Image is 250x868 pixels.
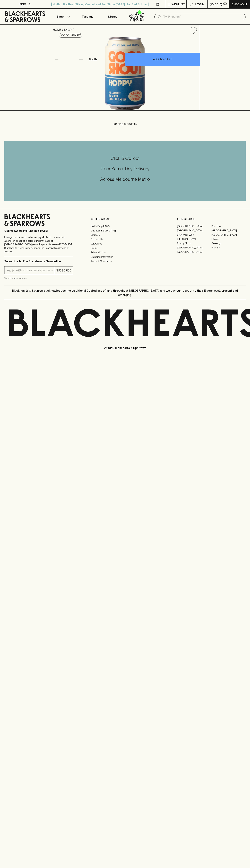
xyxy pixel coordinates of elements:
a: Prahran [211,245,246,250]
h5: Uber Same-Day Delivery [4,166,246,172]
p: ADD TO CART [153,57,172,61]
a: Braddon [211,224,246,228]
a: Fitzroy [211,237,246,241]
a: FAQ's [91,246,159,250]
p: SUBSCRIBE [56,268,71,273]
div: Bottle [88,56,125,63]
p: Shop [56,14,64,19]
p: Wishlist [172,2,185,6]
p: Sibling owned and run since [DATE] [4,229,73,233]
p: Login [195,2,204,6]
img: 33594.png [50,37,200,110]
p: Subscribe to The Blackhearts Newsletter [4,259,73,263]
button: SUBSCRIBE [55,266,73,274]
p: Tastings [82,14,93,19]
p: It is against the law to sell or supply alcohol to, or to obtain alcohol on behalf of a person un... [4,235,73,253]
a: Stores [100,9,125,24]
input: e.g. jane@blackheartsandsparrows.com.au [7,268,55,273]
input: Try "Pinot noir" [163,14,243,20]
a: [GEOGRAPHIC_DATA] [177,224,211,228]
strong: Liquor License #32064953 [39,243,72,246]
div: Call to action block [4,141,246,201]
a: Shipping Information [91,255,159,259]
a: [GEOGRAPHIC_DATA] [177,250,211,254]
p: Checkout [231,2,247,6]
a: Privacy Policy [91,250,159,255]
a: [GEOGRAPHIC_DATA] [177,245,211,250]
a: Brunswick West [177,233,211,237]
a: Fitzroy North [177,241,211,245]
p: 0 [224,3,226,5]
p: Bottle [89,57,98,61]
p: Blackhearts & Sparrows acknowledges the traditional Custodians of land throughout [GEOGRAPHIC_DAT... [7,288,243,297]
p: Stores [108,14,117,19]
button: Add to wishlist [188,26,198,35]
a: Bottle Drop FAQ's [91,224,159,228]
h5: Across Melbourne Metro [4,176,246,182]
a: Terms & Conditions [91,259,159,263]
button: Add to wishlist [59,33,82,38]
a: Gift Cards [91,242,159,246]
a: [GEOGRAPHIC_DATA] [211,233,246,237]
a: [GEOGRAPHIC_DATA] [211,228,246,233]
p: OUR STORES [177,217,246,221]
button: ADD TO CART [125,53,200,66]
a: HOME [53,28,61,31]
p: FIND US [19,2,31,6]
button: Shop [50,9,75,24]
p: Loading products... [4,122,246,126]
a: Geelong [211,241,246,245]
a: Contact Us [91,237,159,241]
a: Careers [91,233,159,237]
h5: Click & Collect [4,155,246,161]
a: Business & Bulk Gifting [91,228,159,233]
p: $0.00 [210,2,218,6]
p: OTHER AREAS [91,217,159,221]
a: Tastings [75,9,100,24]
a: [PERSON_NAME] [177,237,211,241]
a: [GEOGRAPHIC_DATA] [177,228,211,233]
p: We will never spam you [4,276,73,280]
a: SHOP [64,28,72,31]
